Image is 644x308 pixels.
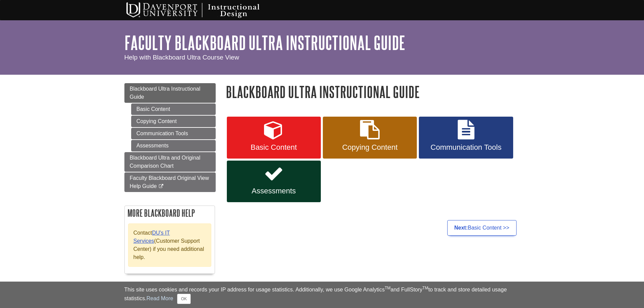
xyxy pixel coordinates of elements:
[226,83,520,100] h1: Blackboard Ultra Instructional Guide
[232,187,316,195] span: Assessments
[124,286,520,304] div: This site uses cookies and records your IP address for usage statistics. Additionally, we use Goo...
[134,230,170,244] a: DU's IT Services
[130,175,209,189] span: Faculty Blackboard Original View Help Guide
[227,117,321,159] a: Basic Content
[130,155,200,169] span: Blackboard Ultra and Original Comparison Chart
[131,103,216,115] a: Basic Content
[124,172,216,192] a: Faculty Blackboard Original View Help Guide
[124,83,216,103] a: Blackboard Ultra Instructional Guide
[124,152,216,172] a: Blackboard Ultra and Original Comparison Chart
[131,116,216,127] a: Copying Content
[124,83,216,281] div: Guide Page Menu
[424,143,508,152] span: Communication Tools
[385,286,390,290] sup: TM
[454,225,468,231] strong: Next:
[232,143,316,152] span: Basic Content
[158,184,164,189] i: This link opens in a new window
[419,117,513,159] a: Communication Tools
[227,161,321,203] a: Assessments
[124,32,405,53] a: Faculty Blackboard Ultra Instructional Guide
[146,295,173,301] a: Read More
[131,128,216,139] a: Communication Tools
[323,117,417,159] a: Copying Content
[131,140,216,151] a: Assessments
[177,294,190,304] button: Close
[121,2,283,19] img: Davenport University Instructional Design
[130,86,200,100] span: Blackboard Ultra Instructional Guide
[124,54,239,61] span: Help with Blackboard Ultra Course View
[125,206,215,220] h2: More Blackboard Help
[447,220,517,236] a: Next:Basic Content >>
[128,223,211,267] div: Contact (Customer Support Center) if you need additional help.
[423,286,428,290] sup: TM
[328,143,412,152] span: Copying Content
